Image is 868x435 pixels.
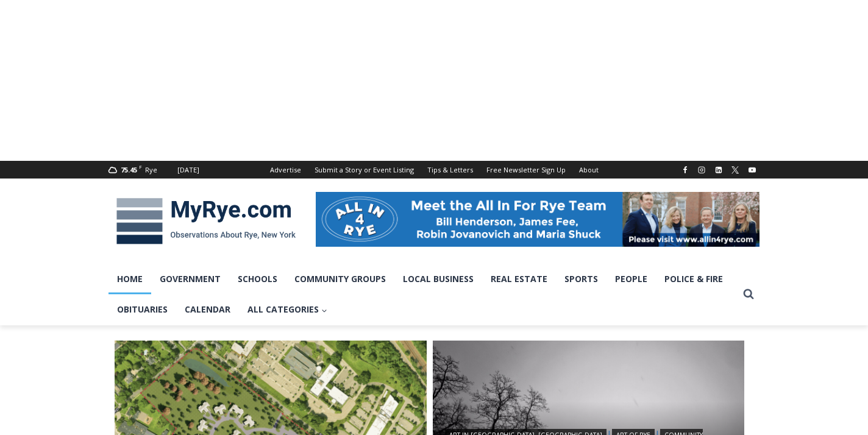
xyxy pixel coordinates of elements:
a: Instagram [694,163,709,177]
a: X [728,163,742,177]
a: Tips & Letters [421,161,480,179]
a: Local Business [394,264,482,294]
a: Free Newsletter Sign Up [480,161,572,179]
a: People [607,264,656,294]
a: Advertise [263,161,308,179]
a: Obituaries [108,294,176,325]
span: 75.45 [121,165,137,174]
span: F [139,163,142,170]
a: Real Estate [482,264,556,294]
a: Schools [229,264,286,294]
img: MyRye.com [108,189,304,253]
a: Government [151,264,229,294]
img: All in for Rye [316,192,759,247]
a: All Categories [239,294,336,325]
a: YouTube [745,163,759,177]
a: Home [108,264,151,294]
a: Facebook [678,163,692,177]
a: Linkedin [711,163,726,177]
a: Calendar [176,294,239,325]
nav: Secondary Navigation [263,161,605,179]
a: Sports [556,264,607,294]
a: Community Groups [286,264,394,294]
button: View Search Form [738,283,759,305]
div: Rye [145,164,157,175]
a: About [572,161,605,179]
div: [DATE] [177,164,199,175]
span: All Categories [247,303,327,316]
nav: Primary Navigation [108,264,738,325]
a: Submit a Story or Event Listing [308,161,421,179]
a: Police & Fire [656,264,731,294]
